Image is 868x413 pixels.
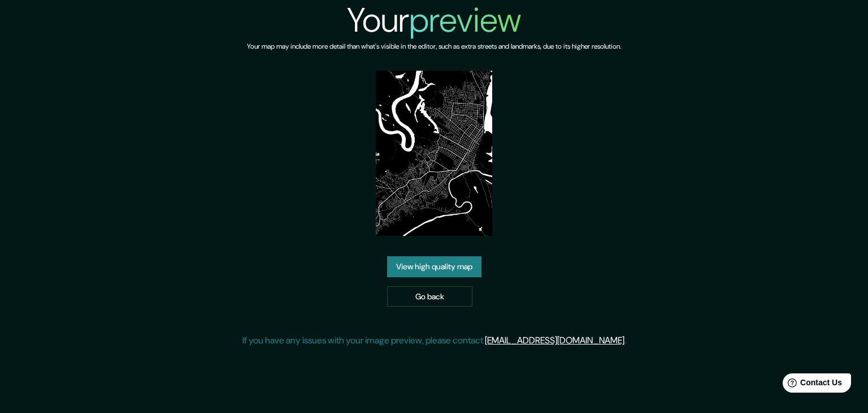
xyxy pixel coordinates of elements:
[242,334,626,347] p: If you have any issues with your image preview, please contact .
[767,369,856,401] iframe: Help widget launcher
[247,41,621,53] h6: Your map may include more detail than what's visible in the editor, such as extra streets and lan...
[387,256,481,277] a: View high quality map
[387,286,472,307] a: Go back
[485,334,624,346] a: [EMAIL_ADDRESS][DOMAIN_NAME]
[376,71,493,236] img: created-map-preview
